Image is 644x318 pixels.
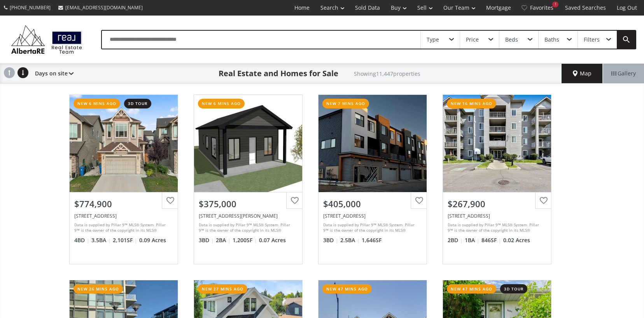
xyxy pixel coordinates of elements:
[31,64,73,83] div: Days on site
[199,213,297,219] div: 7038 48 Street, Taber, AB T1G 0G7
[199,198,297,210] div: $375,000
[611,70,636,77] span: Gallery
[603,64,644,83] div: Gallery
[259,236,286,244] span: 0.07 Acres
[562,64,603,83] div: Map
[216,236,231,244] span: 2 BA
[233,236,257,244] span: 1,200 SF
[573,70,591,77] span: Map
[74,222,171,234] div: Data is supplied by Pillar 9™ MLS® System. Pillar 9™ is the owner of the copyright in its MLS® Sy...
[448,222,544,234] div: Data is supplied by Pillar 9™ MLS® System. Pillar 9™ is the owner of the copyright in its MLS® Sy...
[448,198,546,210] div: $267,900
[74,236,89,244] span: 4 BD
[91,236,111,244] span: 3.5 BA
[74,198,173,210] div: $774,900
[199,236,214,244] span: 3 BD
[186,87,310,272] a: new 6 mins ago$375,000[STREET_ADDRESS][PERSON_NAME]Data is supplied by Pillar 9™ MLS® System. Pil...
[481,236,501,244] span: 846 SF
[584,37,600,42] div: Filters
[199,222,296,234] div: Data is supplied by Pillar 9™ MLS® System. Pillar 9™ is the owner of the copyright in its MLS® Sy...
[323,213,422,219] div: 81 Midtown Boulevard SW #611, Airdrie, AB T4B4E7
[323,198,422,210] div: $405,000
[113,236,137,244] span: 2,101 SF
[65,4,143,11] span: [EMAIL_ADDRESS][DOMAIN_NAME]
[54,0,147,15] a: [EMAIL_ADDRESS][DOMAIN_NAME]
[466,37,479,42] div: Price
[362,236,381,244] span: 1,646 SF
[448,213,546,219] div: 604 8 Street SW #3304, Airdrie, AB T4B2W4
[544,37,559,42] div: Baths
[323,236,338,244] span: 3 BD
[219,68,338,79] h1: Real Estate and Homes for Sale
[354,71,420,77] h2: Showing 11,447 properties
[8,23,86,56] img: Logo
[505,37,518,42] div: Beds
[340,236,360,244] span: 2.5 BA
[74,213,173,219] div: 2075 Brightoncrest Common SE, Calgary, AB T2Z 1E7
[427,37,439,42] div: Type
[10,4,51,11] span: [PHONE_NUMBER]
[323,222,420,234] div: Data is supplied by Pillar 9™ MLS® System. Pillar 9™ is the owner of the copyright in its MLS® Sy...
[139,236,166,244] span: 0.09 Acres
[503,236,530,244] span: 0.02 Acres
[435,87,559,272] a: new 16 mins ago$267,900[STREET_ADDRESS]Data is supplied by Pillar 9™ MLS® System. Pillar 9™ is th...
[465,236,479,244] span: 1 BA
[61,87,186,272] a: new 6 mins ago3d tour$774,900[STREET_ADDRESS]Data is supplied by Pillar 9™ MLS® System. Pillar 9™...
[552,2,558,7] div: 1
[310,87,435,272] a: new 7 mins ago$405,000[STREET_ADDRESS]Data is supplied by Pillar 9™ MLS® System. Pillar 9™ is the...
[448,236,463,244] span: 2 BD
